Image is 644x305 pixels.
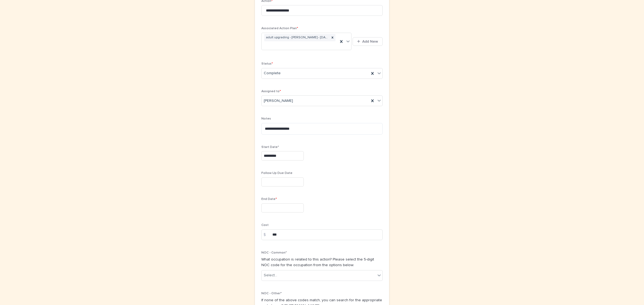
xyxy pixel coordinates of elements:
[264,98,293,104] span: [PERSON_NAME]
[261,292,282,295] span: NOC - Other*
[261,146,279,149] span: Start Date*
[261,172,292,175] span: Follow Up Due Date
[261,198,277,201] span: End Date
[261,251,287,254] span: NOC - Common*
[264,70,281,76] span: Complete
[261,229,272,240] div: $
[264,34,330,41] div: adult upgrading - [PERSON_NAME] - [DATE]
[261,257,383,268] p: What occupation is related to this action? Please select the 5-digit NOC code for the occupation ...
[261,224,269,227] span: Cost
[261,90,281,93] span: Assigned to
[261,117,271,120] span: Notes
[261,62,273,65] span: Status
[264,273,277,278] div: Select...
[362,40,378,43] span: Add New
[261,27,298,30] span: Associated Action Plan
[353,37,383,46] button: Add New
